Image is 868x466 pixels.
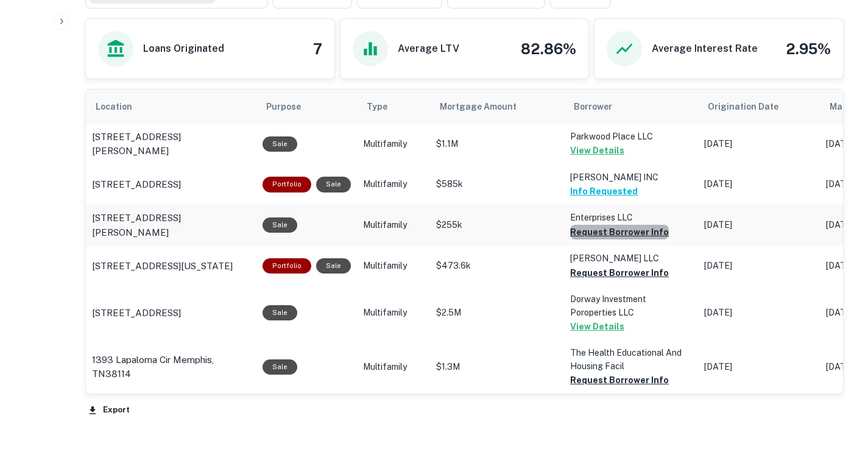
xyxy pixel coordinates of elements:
p: $1.3M [436,361,558,373]
p: [STREET_ADDRESS] [92,306,181,320]
span: Purpose [266,99,317,114]
h4: 82.86% [521,38,576,60]
a: [STREET_ADDRESS][PERSON_NAME] [92,130,250,158]
p: [STREET_ADDRESS][US_STATE] [92,259,233,274]
p: [DATE] [704,138,814,150]
a: 1393 Lapaloma Cir Memphis, TN38114 [92,353,250,381]
p: $473.6k [436,259,558,272]
p: Multifamily [363,361,424,373]
p: [PERSON_NAME] INC [570,171,692,184]
button: Info Requested [570,184,638,199]
span: Mortgage Amount [440,99,532,114]
p: [DATE] [704,306,814,319]
p: Parkwood Place LLC [570,130,692,143]
p: $255k [436,219,558,231]
p: $1.1M [436,138,558,150]
h4: 2.95% [786,38,831,60]
th: Borrower [564,90,698,124]
p: $585k [436,178,558,191]
p: Enterprises LLC [570,211,692,224]
p: Multifamily [363,138,424,150]
th: Type [357,90,430,124]
th: Location [86,90,256,124]
p: Multifamily [363,219,424,231]
button: Request Borrower Info [570,225,669,239]
th: Origination Date [698,90,820,124]
h4: 7 [313,38,322,60]
div: Sale [316,177,351,192]
h6: Loans Originated [143,41,224,56]
p: Multifamily [363,178,424,191]
button: Request Borrower Info [570,373,669,387]
span: Type [367,99,403,114]
p: $2.5M [436,306,558,319]
h6: Average LTV [398,41,459,56]
div: This is a portfolio loan with 2 properties [263,258,311,274]
h6: Average Interest Rate [652,41,758,56]
div: Sale [263,217,297,233]
span: Origination Date [708,99,794,114]
a: [STREET_ADDRESS][PERSON_NAME] [92,211,250,239]
button: View Details [570,319,624,334]
span: Location [96,99,148,114]
span: Borrower [574,99,612,114]
p: [DATE] [704,361,814,373]
p: Multifamily [363,259,424,272]
div: Sale [316,258,351,274]
button: Export [85,401,133,420]
iframe: Chat Widget [807,369,868,427]
p: [DATE] [704,219,814,231]
p: Multifamily [363,306,424,319]
th: Mortgage Amount [430,90,564,124]
th: Purpose [256,90,357,124]
p: [DATE] [704,178,814,191]
a: [STREET_ADDRESS] [92,177,250,192]
div: Sale [263,359,297,375]
p: The Health Educational And Housing Facil [570,346,692,373]
p: [STREET_ADDRESS] [92,177,181,192]
div: Sale [263,136,297,152]
p: Dorway Investment Poroperties LLC [570,292,692,319]
p: [DATE] [704,259,814,272]
button: View Details [570,143,624,158]
a: [STREET_ADDRESS][US_STATE] [92,259,250,274]
div: scrollable content [86,90,843,394]
div: This is a portfolio loan with 2 properties [263,177,311,192]
div: Sale [263,305,297,320]
p: [PERSON_NAME] LLC [570,252,692,265]
a: [STREET_ADDRESS] [92,306,250,320]
button: Request Borrower Info [570,266,669,280]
